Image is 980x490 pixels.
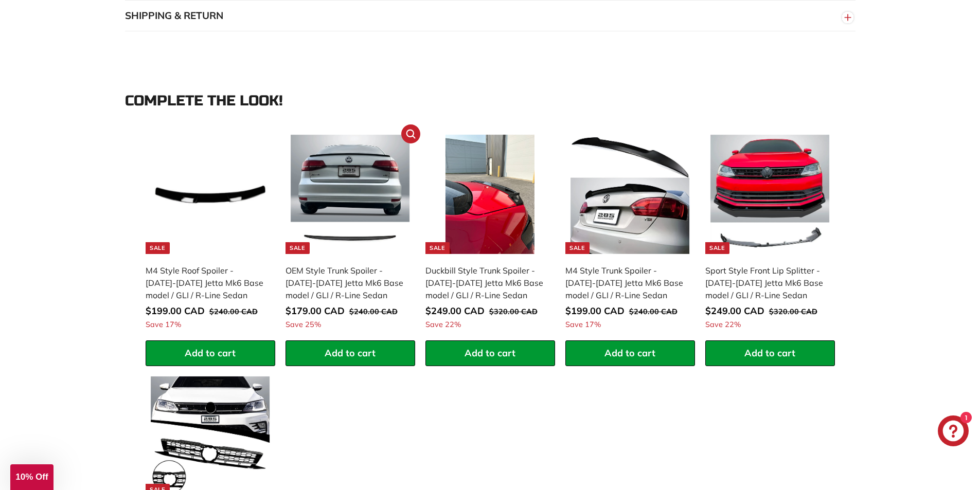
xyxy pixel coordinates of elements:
div: 10% Off [10,464,54,490]
div: Sale [565,242,589,254]
span: $240.00 CAD [629,307,678,316]
span: $199.00 CAD [565,305,625,317]
div: M4 Style Roof Spoiler - [DATE]-[DATE] Jetta Mk6 Base model / GLI / R-Line Sedan [146,264,265,301]
button: Add to cart [146,340,275,366]
span: $199.00 CAD [146,305,205,317]
div: M4 Style Trunk Spoiler - [DATE]-[DATE] Jetta Mk6 Base model / GLI / R-Line Sedan [565,264,685,301]
a: Sale Duckbill Style Trunk Spoiler - [DATE]-[DATE] Jetta Mk6 Base model / GLI / R-Line Sedan Save 22% [425,130,555,341]
button: Add to cart [565,340,695,366]
a: Sale OEM Style Trunk Spoiler - [DATE]-[DATE] Jetta Mk6 Base model / GLI / R-Line Sedan Save 25% [286,130,415,341]
span: Save 22% [705,319,741,331]
div: OEM Style Trunk Spoiler - [DATE]-[DATE] Jetta Mk6 Base model / GLI / R-Line Sedan [286,264,405,301]
button: Add to cart [425,340,555,366]
span: $249.00 CAD [425,305,485,317]
a: Sale jetta mk6 roof spoiler M4 Style Roof Spoiler - [DATE]-[DATE] Jetta Mk6 Base model / GLI / R-... [146,130,275,341]
div: Sport Style Front Lip Splitter - [DATE]-[DATE] Jetta Mk6 Base model / GLI / R-Line Sedan [705,264,825,301]
button: Add to cart [705,340,835,366]
span: $240.00 CAD [349,307,398,316]
span: $179.00 CAD [286,305,345,317]
span: Save 22% [425,319,461,331]
div: Sale [146,242,169,254]
div: Sale [705,242,729,254]
span: Save 17% [565,319,601,331]
span: Add to cart [185,347,236,359]
span: Add to cart [604,347,655,359]
button: SHIPPING & RETURN [125,1,856,31]
inbox-online-store-chat: Shopify online store chat [935,415,972,449]
div: Duckbill Style Trunk Spoiler - [DATE]-[DATE] Jetta Mk6 Base model / GLI / R-Line Sedan [425,264,545,301]
span: Add to cart [325,347,376,359]
img: jetta mk6 roof spoiler [151,135,270,254]
span: $320.00 CAD [489,307,538,316]
div: Sale [425,242,449,254]
span: $320.00 CAD [769,307,817,316]
span: Add to cart [744,347,795,359]
span: $240.00 CAD [209,307,258,316]
a: Sale M4 Style Trunk Spoiler - [DATE]-[DATE] Jetta Mk6 Base model / GLI / R-Line Sedan Save 17% [565,130,695,341]
div: Sale [286,242,309,254]
a: Sale Sport Style Front Lip Splitter - [DATE]-[DATE] Jetta Mk6 Base model / GLI / R-Line Sedan Sav... [705,130,835,341]
span: 10% Off [15,472,48,482]
span: Save 17% [146,319,181,331]
span: Save 25% [286,319,321,331]
div: Complete the look! [125,93,856,109]
span: $249.00 CAD [705,305,764,317]
button: Add to cart [286,340,415,366]
span: Add to cart [465,347,515,359]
